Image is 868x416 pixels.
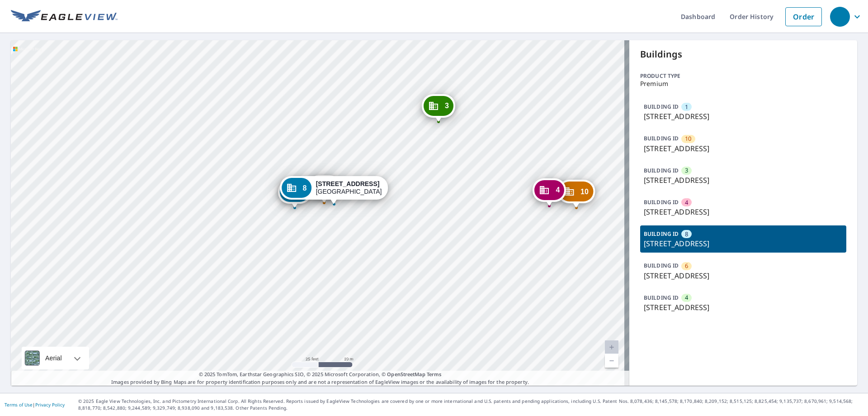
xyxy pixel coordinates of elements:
p: BUILDING ID [644,103,679,110]
div: Aerial [22,347,89,369]
div: Dropped pin, building 10, Commercial property, 4680-4684 Lake Villa Dr Clearwater, FL 33762 [557,180,595,208]
p: BUILDING ID [644,262,679,269]
p: © 2025 Eagle View Technologies, Inc. and Pictometry International Corp. All Rights Reserved. Repo... [78,398,863,411]
span: 3 [685,166,688,175]
span: 1 [685,103,688,111]
span: © 2025 TomTom, Earthstar Geographics SIO, © 2025 Microsoft Corporation, © [199,371,442,378]
div: Dropped pin, building 1, Commercial property, 4740-4750 Lake Villa Dr Clearwater, FL 33762 [278,180,311,208]
p: BUILDING ID [644,167,679,174]
span: 8 [303,185,307,191]
span: 4 [685,198,688,207]
div: Dropped pin, building 8, Commercial property, 4720-4724 Lake Villa Dr Clearwater, FL 33762 [280,176,388,204]
p: Product type [640,72,846,80]
p: [STREET_ADDRESS] [644,302,843,313]
a: Current Level 20, Zoom Out [605,354,618,368]
div: [GEOGRAPHIC_DATA] [316,180,382,196]
a: Terms of Use [5,402,33,408]
p: [STREET_ADDRESS] [644,238,843,249]
a: Privacy Policy [35,402,65,408]
p: Buildings [640,48,846,61]
p: [STREET_ADDRESS] [644,270,843,281]
p: [STREET_ADDRESS] [644,175,843,186]
div: Aerial [42,347,65,369]
p: Premium [640,80,846,87]
p: BUILDING ID [644,134,679,142]
img: EV Logo [11,10,118,24]
span: 4 [685,293,688,302]
span: 6 [685,262,688,270]
a: Current Level 20, Zoom In Disabled [605,340,618,354]
a: Order [785,7,822,26]
p: Images provided by Bing Maps are for property identification purposes only and are not a represen... [11,371,629,386]
a: Terms [427,371,442,378]
div: Dropped pin, building 6, Commercial property, 4726-4730 Lake Villa Dr Clearwater, FL 33762 [307,175,341,203]
span: 8 [685,230,688,239]
p: BUILDING ID [644,198,679,206]
p: [STREET_ADDRESS] [644,143,843,154]
strong: [STREET_ADDRESS] [316,180,380,187]
div: Dropped pin, building 3, Commercial property, 4700-4710 Lake Villa Dr Clearwater, FL 33762 [422,94,455,122]
span: 10 [685,134,691,143]
span: 10 [580,188,589,195]
div: Dropped pin, building 4, Commercial property, 4686-4690 Lake Villa Dr Clearwater, FL 33762 [533,178,566,206]
p: [STREET_ADDRESS] [644,206,843,217]
p: | [5,402,65,407]
a: OpenStreetMap [387,371,425,378]
p: BUILDING ID [644,294,679,301]
span: 4 [556,186,560,193]
p: BUILDING ID [644,230,679,238]
p: [STREET_ADDRESS] [644,111,843,122]
span: 3 [445,102,449,109]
